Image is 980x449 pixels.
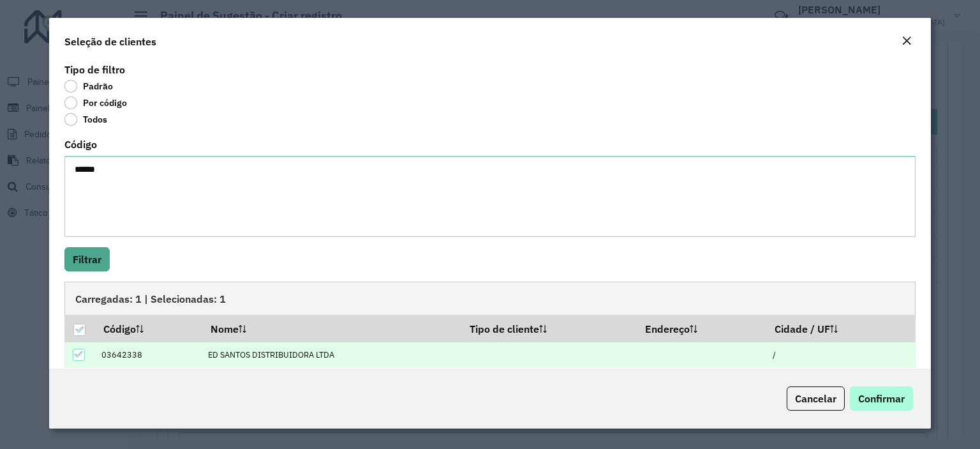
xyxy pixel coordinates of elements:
[850,386,913,411] button: Confirmar
[202,342,461,369] td: ED SANTOS DISTRIBUIDORA LTDA
[64,282,916,315] div: Carregadas: 1 | Selecionadas: 1
[94,315,202,342] th: Código
[636,315,766,342] th: Endereço
[64,34,156,49] h4: Seleção de clientes
[898,33,916,50] button: Close
[64,80,113,93] label: Padrão
[64,137,97,152] label: Código
[64,62,125,77] label: Tipo de filtro
[202,315,461,342] th: Nome
[902,36,912,46] em: Fechar
[795,392,836,405] span: Cancelar
[461,315,636,342] th: Tipo de cliente
[766,315,915,342] th: Cidade / UF
[64,113,107,126] label: Todos
[766,342,915,369] td: /
[64,247,110,271] button: Filtrar
[787,386,845,411] button: Cancelar
[64,96,127,109] label: Por código
[858,392,905,405] span: Confirmar
[94,342,202,369] td: 03642338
